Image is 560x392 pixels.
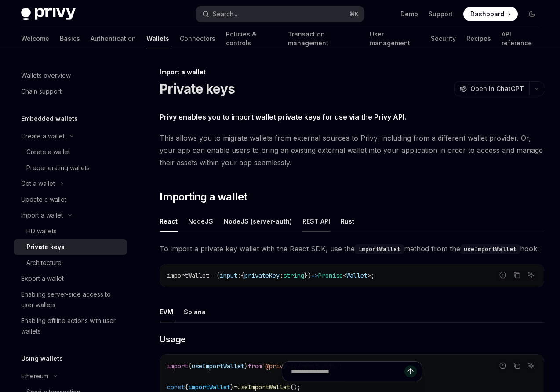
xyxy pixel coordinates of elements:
[213,9,237,19] div: Search...
[14,68,127,83] a: Wallets overview
[167,272,209,279] span: importWallet
[209,272,220,279] span: : (
[304,272,311,279] span: })
[26,242,65,252] div: Private keys
[14,83,127,99] a: Chain support
[14,160,127,176] a: Pregenerating wallets
[371,272,375,279] span: ;
[220,272,237,279] span: input
[311,272,318,279] span: =>
[283,272,304,279] span: string
[355,244,404,254] code: importWallet
[14,223,127,239] a: HD wallets
[454,81,529,96] button: Open in ChatGPT
[14,176,127,192] button: Toggle Get a wallet section
[160,301,173,322] div: EVM
[180,28,215,49] a: Connectors
[429,10,453,18] a: Support
[302,211,330,232] div: REST API
[21,131,65,142] div: Create a wallet
[367,272,371,279] span: >
[14,271,127,287] a: Export a wallet
[341,211,354,232] div: Rust
[463,7,518,21] a: Dashboard
[431,28,456,49] a: Security
[226,28,277,49] a: Policies & controls
[21,70,71,81] div: Wallets overview
[502,28,539,49] a: API reference
[26,258,62,268] div: Architecture
[511,269,523,281] button: Copy the contents from the code block
[241,272,244,279] span: {
[21,273,64,284] div: Export a wallet
[224,211,292,232] div: NodeJS (server-auth)
[349,11,359,18] span: ⌘ K
[470,84,524,93] span: Open in ChatGPT
[60,28,80,49] a: Basics
[26,163,90,173] div: Pregenerating wallets
[237,272,241,279] span: :
[21,210,63,221] div: Import a wallet
[160,113,406,121] strong: Privy enables you to import wallet private keys for use via the Privy API.
[160,132,544,169] span: This allows you to migrate wallets from external sources to Privy, including from a different wal...
[160,243,544,255] span: To import a private key wallet with the React SDK, use the method from the hook:
[21,316,121,337] div: Enabling offline actions with user wallets
[188,211,213,232] div: NodeJS
[14,239,127,255] a: Private keys
[525,269,537,281] button: Ask AI
[346,272,367,279] span: Wallet
[21,353,63,364] h5: Using wallets
[370,28,420,49] a: User management
[91,28,136,49] a: Authentication
[14,192,127,207] a: Update a wallet
[21,289,121,310] div: Enabling server-side access to user wallets
[400,10,418,18] a: Demo
[21,194,66,205] div: Update a wallet
[404,365,417,377] button: Send message
[14,287,127,313] a: Enabling server-side access to user wallets
[460,244,520,254] code: useImportWallet
[160,81,235,97] h1: Private keys
[280,272,283,279] span: :
[21,86,62,97] div: Chain support
[160,68,544,76] div: Import a wallet
[146,28,169,49] a: Wallets
[21,8,76,20] img: dark logo
[291,362,404,381] input: Ask a question...
[21,28,49,49] a: Welcome
[21,371,48,381] div: Ethereum
[14,207,127,223] button: Toggle Import a wallet section
[14,255,127,271] a: Architecture
[26,147,70,157] div: Create a wallet
[160,211,178,232] div: React
[244,272,280,279] span: privateKey
[21,113,78,124] h5: Embedded wallets
[497,269,509,281] button: Report incorrect code
[21,178,55,189] div: Get a wallet
[196,6,364,22] button: Open search
[160,333,186,345] span: Usage
[14,144,127,160] a: Create a wallet
[525,7,539,21] button: Toggle dark mode
[343,272,346,279] span: <
[466,28,491,49] a: Recipes
[14,313,127,339] a: Enabling offline actions with user wallets
[184,301,206,322] div: Solana
[14,368,127,384] button: Toggle Ethereum section
[14,128,127,144] button: Toggle Create a wallet section
[470,10,504,18] span: Dashboard
[26,226,57,236] div: HD wallets
[318,272,343,279] span: Promise
[288,28,359,49] a: Transaction management
[160,190,247,204] span: Importing a wallet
